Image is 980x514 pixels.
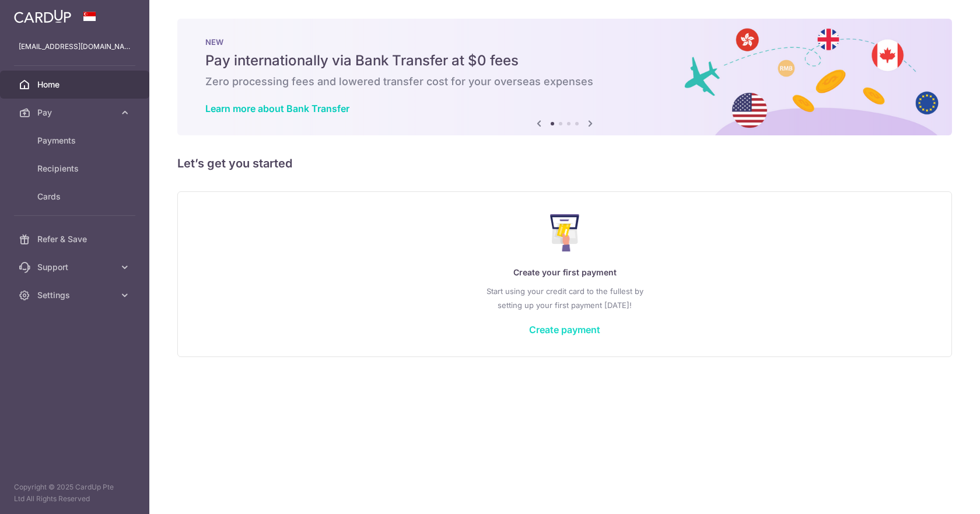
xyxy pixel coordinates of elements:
[177,19,952,135] img: Bank transfer banner
[201,284,928,312] p: Start using your credit card to the fullest by setting up your first payment [DATE]!
[205,37,924,47] p: NEW
[205,103,349,114] a: Learn more about Bank Transfer
[37,289,114,301] span: Settings
[177,154,952,173] h5: Let’s get you started
[37,261,114,273] span: Support
[19,41,131,53] p: [EMAIL_ADDRESS][DOMAIN_NAME]
[205,51,924,70] h5: Pay internationally via Bank Transfer at $0 fees
[37,191,114,202] span: Cards
[205,75,924,89] h6: Zero processing fees and lowered transfer cost for your overseas expenses
[37,135,114,146] span: Payments
[37,79,114,90] span: Home
[529,324,600,335] a: Create payment
[550,214,580,251] img: Make Payment
[201,265,928,279] p: Create your first payment
[37,233,114,245] span: Refer & Save
[14,9,71,23] img: CardUp
[37,107,114,118] span: Pay
[37,163,114,174] span: Recipients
